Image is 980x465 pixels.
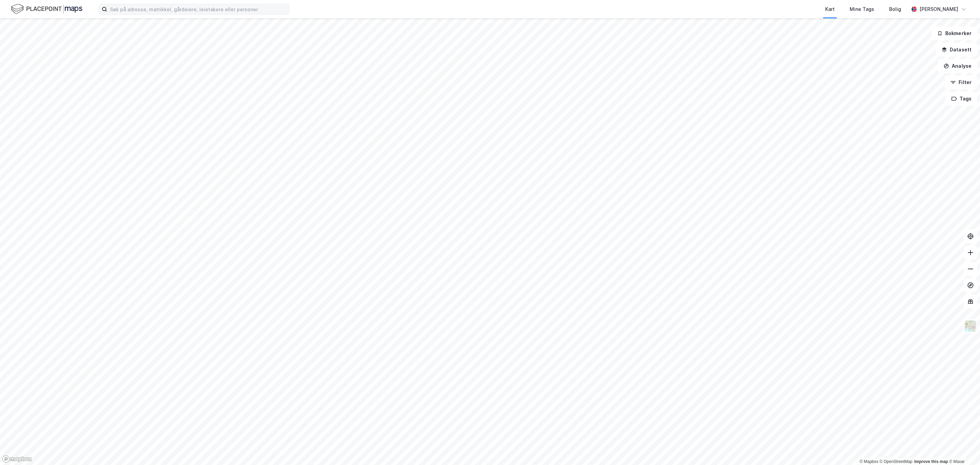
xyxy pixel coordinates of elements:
[850,5,874,13] div: Mine Tags
[11,3,82,15] img: logo.f888ab2527a4732fd821a326f86c7f29.svg
[919,5,958,13] div: [PERSON_NAME]
[107,4,289,14] input: Søk på adresse, matrikkel, gårdeiere, leietakere eller personer
[946,432,980,465] iframe: Chat Widget
[825,5,835,13] div: Kart
[889,5,901,13] div: Bolig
